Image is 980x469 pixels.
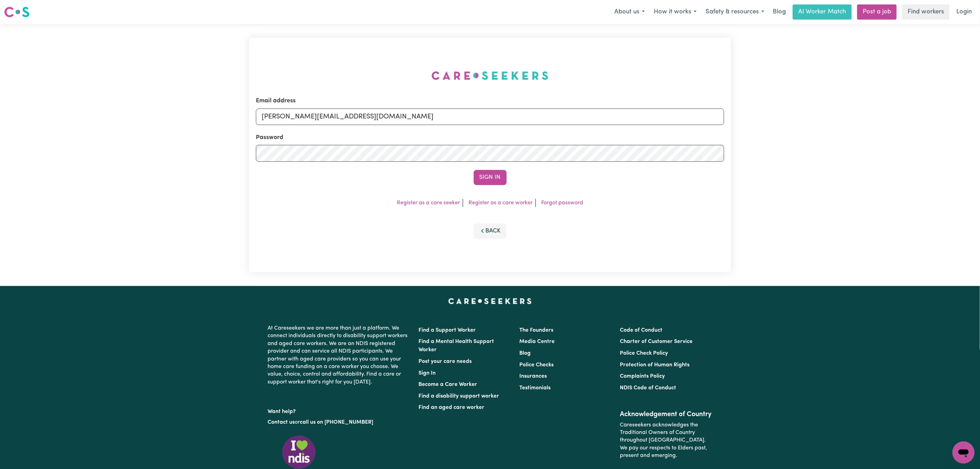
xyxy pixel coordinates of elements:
[469,200,533,206] a: Register as a care worker
[620,385,676,391] a: NDIS Code of Conduct
[519,374,547,379] a: Insurances
[519,351,531,356] a: Blog
[448,298,532,304] a: Careseekers home page
[620,339,693,344] a: Charter of Customer Service
[620,351,668,356] a: Police Check Policy
[419,339,494,353] a: Find a Mental Health Support Worker
[256,108,724,125] input: Email address
[4,4,29,20] a: Careseekers logo
[857,4,897,20] a: Post a job
[300,420,374,425] a: call us on [PHONE_NUMBER]
[620,362,689,368] a: Protection of Human Rights
[268,416,411,429] p: or
[952,4,976,20] a: Login
[620,374,665,379] a: Complaints Policy
[268,322,411,389] p: At Careseekers we are more than just a platform. We connect individuals directly to disability su...
[701,5,769,19] button: Safety & resources
[793,4,852,20] a: AI Worker Match
[419,359,472,364] a: Post your care needs
[541,200,583,206] a: Forgot password
[649,5,701,19] button: How it works
[268,405,411,415] p: Want help?
[4,6,29,18] img: Careseekers logo
[256,96,296,105] label: Email address
[902,4,949,20] a: Find workers
[419,393,499,399] a: Find a disability support worker
[953,442,975,464] iframe: Button to launch messaging window, conversation in progress
[519,385,551,391] a: Testimonials
[519,362,554,368] a: Police Checks
[268,420,295,425] a: Contact us
[419,382,477,387] a: Become a Care Worker
[519,339,555,344] a: Media Centre
[620,419,712,462] p: Careseekers acknowledges the Traditional Owners of Country throughout [GEOGRAPHIC_DATA]. We pay o...
[397,200,460,206] a: Register as a care seeker
[419,405,485,410] a: Find an aged care worker
[474,170,507,185] button: Sign In
[769,4,790,20] a: Blog
[519,328,553,333] a: The Founders
[620,410,712,419] h2: Acknowledgement of Country
[256,133,283,142] label: Password
[474,224,507,239] button: Back
[620,328,662,333] a: Code of Conduct
[419,370,436,376] a: Sign In
[610,5,649,19] button: About us
[419,328,476,333] a: Find a Support Worker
